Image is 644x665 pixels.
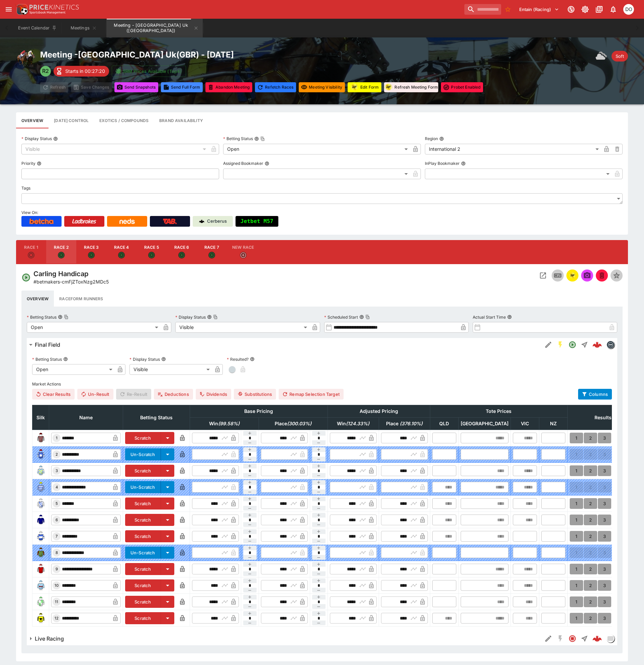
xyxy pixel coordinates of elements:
button: Betting StatusCopy To Clipboard [58,315,63,319]
h2: Meeting - [GEOGRAPHIC_DATA] Uk ( GBR ) - [DATE] [40,49,483,60]
button: Scratch [125,432,161,444]
img: runner 9 [35,564,46,574]
div: International 2 [425,144,601,154]
img: racingform.png [384,83,393,91]
img: runner 8 [35,547,46,558]
button: Set Featured Event [611,269,623,282]
button: 3 [598,580,611,591]
button: open drawer [3,3,15,15]
p: Copy To Clipboard [33,278,109,285]
button: 1 [570,596,583,607]
button: 2 [584,515,597,525]
input: search [464,4,501,15]
img: horse_racing.png [16,49,35,68]
button: Live RacingEdit DetailSGM DisabledClosedStraightd07c5eb0-8ca4-4120-a743-8b13662ebfbdliveracing [27,632,617,645]
button: InPlay Bookmaker [461,161,466,166]
th: Results [567,405,639,430]
div: 19d9b5d7-6f9c-4691-b8ff-96a123604858 [592,340,602,349]
div: liveracing [607,635,615,643]
button: Assigned Bookmaker [265,161,269,166]
a: Cerberus [193,216,233,227]
h6: Live Racing [35,635,64,642]
div: Open [223,144,410,154]
button: 3 [598,465,611,476]
button: Copy To Clipboard [213,315,218,319]
button: Scratch [125,563,161,575]
em: ( 99.58 %) [218,421,240,426]
button: Race 3 [76,240,106,264]
img: racingform.png [568,272,576,279]
img: Sportsbook Management [29,11,66,14]
svg: Open [208,252,215,258]
img: Neds [119,219,134,224]
div: Open [32,364,115,375]
th: VIC [511,418,539,430]
button: Scratch [125,497,161,510]
button: Un-Scratch [125,448,161,460]
button: Scheduled StartCopy To Clipboard [359,315,364,319]
button: Toggle ProBet for every event in this meeting [441,82,483,92]
button: 3 [598,531,611,542]
button: Final FieldEdit DetailSGM EnabledOpenStraight19d9b5d7-6f9c-4691-b8ff-96a123604858betmakers [27,338,617,351]
th: Adjusted Pricing [328,405,430,418]
button: Meetings [62,19,105,37]
button: 2 [584,531,597,542]
img: runner 4 [35,482,46,492]
button: Region [439,136,444,141]
button: Substitutions [234,389,276,400]
p: Betting Status [27,314,57,320]
span: 1 [55,436,59,440]
span: 2 [54,452,59,457]
button: Edit Detail [542,633,554,645]
div: racingform [350,83,359,92]
img: overcast.png [595,49,609,63]
p: Actual Start Time [473,314,506,320]
button: 1 [570,498,583,509]
button: Event Calendar [14,19,61,37]
img: runner 5 [35,498,46,509]
th: Place [379,418,430,430]
button: Un-Scratch [125,481,161,493]
p: Scheduled Start [324,314,358,320]
button: 2 [584,498,597,509]
span: 9 [54,567,59,571]
button: Refresh Meeting Form [384,82,438,92]
svg: Open [88,252,95,258]
svg: Open [148,252,155,258]
div: Weather: overcast [595,49,609,63]
em: ( 124.33 %) [346,421,369,426]
button: 3 [598,613,611,624]
div: d07c5eb0-8ca4-4120-a743-8b13662ebfbd [592,634,602,643]
button: 2 [584,564,597,574]
button: 3 [598,515,611,525]
p: Display Status [129,356,160,362]
div: Visible [175,322,309,333]
button: No Bookmarks [502,4,513,15]
svg: Open [118,252,125,258]
span: 3 [54,468,59,473]
div: Visible [21,144,208,154]
button: Open Event [537,269,549,282]
img: betmakers [607,341,614,348]
button: Race 6 [167,240,197,264]
p: Priority [21,160,35,166]
button: Scratch [125,465,161,477]
span: View On: [21,210,38,215]
a: 19d9b5d7-6f9c-4691-b8ff-96a123604858 [590,338,604,351]
button: Send Full Form [161,82,203,92]
th: Tote Prices [430,405,567,418]
button: Connected to PK [565,3,577,15]
img: runner 2 [35,449,46,460]
button: 4 [612,580,625,591]
h4: Carling Handicap [33,269,109,278]
button: Betting StatusCopy To Clipboard [254,136,259,141]
button: Display Status [53,136,58,141]
button: 1 [570,531,583,542]
button: Edit Detail [542,339,554,351]
p: Region [425,136,438,141]
button: Scratch [125,596,161,608]
div: Visible [129,364,212,375]
button: Scratch [125,514,161,526]
img: runner 3 [35,465,46,476]
button: Display StatusCopy To Clipboard [207,315,212,319]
